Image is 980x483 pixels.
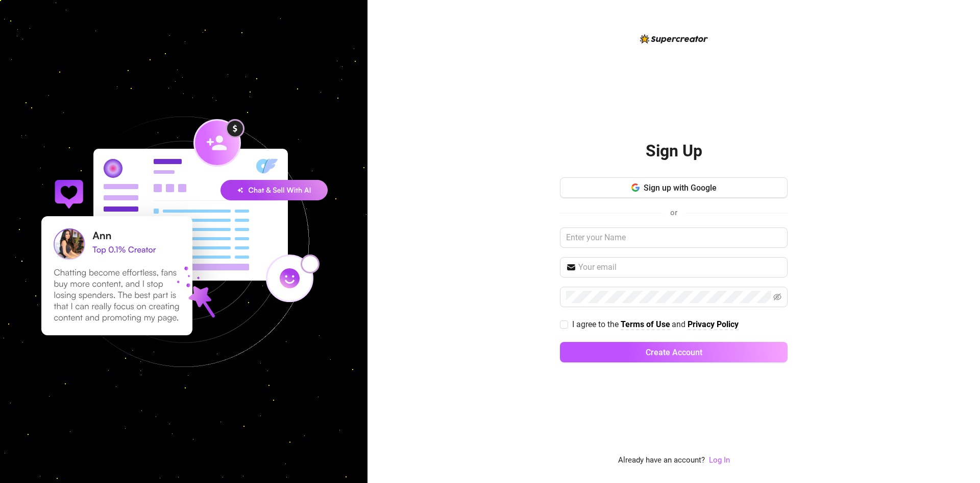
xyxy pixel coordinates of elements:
[640,34,708,43] img: logo-BBDzfeDw.svg
[560,342,788,362] button: Create Account
[7,65,360,419] img: signup-background-D0MIrEPF.svg
[688,319,739,330] a: Privacy Policy
[560,177,788,198] button: Sign up with Google
[672,319,688,329] span: and
[670,208,677,217] span: or
[621,319,670,329] strong: Terms of Use
[560,227,788,248] input: Enter your Name
[578,261,781,273] input: Your email
[773,293,781,301] span: eye-invisible
[646,141,702,162] h2: Sign Up
[709,454,730,467] a: Log In
[644,183,717,193] span: Sign up with Google
[618,454,705,467] span: Already have an account?
[709,455,730,465] a: Log In
[572,319,621,329] span: I agree to the
[621,319,670,330] a: Terms of Use
[646,348,702,357] span: Create Account
[688,319,739,329] strong: Privacy Policy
